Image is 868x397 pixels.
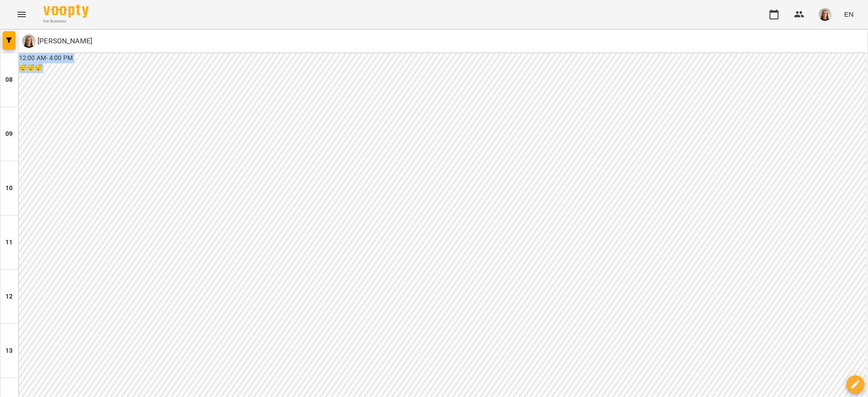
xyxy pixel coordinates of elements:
button: EN [840,6,857,23]
p: [PERSON_NAME] [36,36,92,47]
h6: 09 [5,129,13,139]
img: Voopty Logo [43,5,89,18]
h6: 12:00 AM - 4:00 PM [19,53,866,63]
h6: 😴😴😴 [19,63,866,73]
button: Menu [11,4,33,25]
h6: 10 [5,183,13,193]
div: Дубанич Анна Павлівна [22,34,92,48]
h6: 12 [5,292,13,302]
a: Д [PERSON_NAME] [22,34,92,48]
span: EN [844,9,854,19]
h6: 11 [5,238,13,248]
h6: 08 [5,75,13,85]
h6: 13 [5,346,13,356]
span: For Business [43,19,89,24]
img: e463ab4db9d2a11d631212325630ef6a.jpeg [819,8,831,21]
img: Д [22,34,36,48]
